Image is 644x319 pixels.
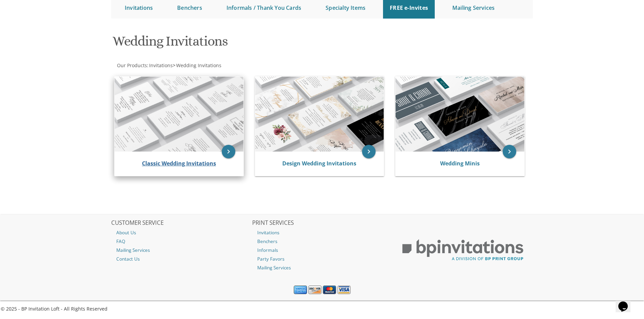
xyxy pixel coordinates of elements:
a: FAQ [111,237,251,246]
a: Mailing Services [252,263,392,272]
a: Invitations [148,62,173,69]
h1: Wedding Invitations [113,34,388,54]
img: Wedding Minis [396,77,524,152]
a: Party Favors [252,255,392,263]
a: Classic Wedding Invitations [142,160,216,167]
a: About Us [111,228,251,237]
img: Visa [337,286,351,294]
a: Wedding Invitations [175,62,221,69]
h2: CUSTOMER SERVICE [111,220,251,227]
span: > [173,62,221,69]
a: Contact Us [111,255,251,263]
a: Wedding Minis [440,160,480,167]
iframe: chat widget [616,292,637,312]
div: : [111,62,322,69]
img: American Express [294,286,307,294]
a: Mailing Services [111,246,251,255]
a: Benchers [252,237,392,246]
img: MasterCard [323,286,336,294]
img: BP Print Group [393,233,533,267]
a: keyboard_arrow_right [503,145,516,158]
a: Design Wedding Invitations [282,160,356,167]
a: keyboard_arrow_right [362,145,376,158]
a: Invitations [252,228,392,237]
a: keyboard_arrow_right [222,145,235,158]
img: Discover [308,286,321,294]
img: Design Wedding Invitations [255,77,384,152]
img: Classic Wedding Invitations [115,77,243,152]
a: Our Products [116,62,147,69]
h2: PRINT SERVICES [252,220,392,227]
a: Informals [252,246,392,255]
